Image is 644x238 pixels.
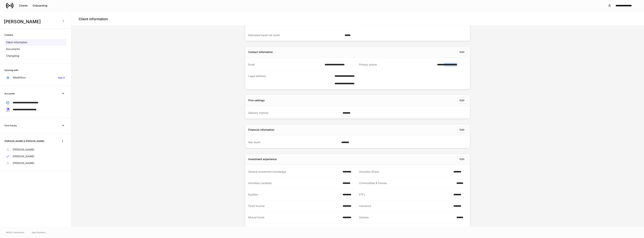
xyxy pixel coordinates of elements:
p: Client information [6,40,27,44]
div: Onboarding [33,4,47,7]
div: Annuities (variable) [248,181,340,185]
button: Clients [16,3,30,9]
p: [PERSON_NAME] [13,148,34,151]
div: Delivery method [248,111,340,115]
div: Firm settings [248,98,265,102]
div: Financial information [248,128,274,132]
span: © 2025 OneAdvisory [6,231,24,234]
div: Edit [460,51,464,53]
div: Net worth [248,140,339,144]
h6: Sign in [58,76,65,79]
a: WealthboxSign in [4,74,66,81]
h6: Content [4,33,13,37]
div: Edit [460,99,464,102]
div: Legal address [248,74,323,85]
h6: [PERSON_NAME] & [PERSON_NAME] [4,139,44,143]
button: Edit [457,156,467,162]
div: Edit [460,158,464,160]
p: [PERSON_NAME] [13,154,34,158]
div: Equities [248,193,340,196]
div: General investment knowledge [248,170,340,174]
button: Edit [457,97,467,103]
a: [PERSON_NAME] [4,160,66,166]
div: Insurance [359,204,451,208]
div: Estimated liquid net worth [248,33,342,37]
p: [PERSON_NAME] [13,161,34,165]
div: Mutual funds [248,216,340,219]
a: Documents [4,46,66,52]
div: Fixed income [248,204,340,208]
h6: Accounts [4,92,15,95]
p: Wealthbox [13,76,26,79]
div: Edit [460,128,464,131]
a: Data Disclaimer [32,231,46,234]
h6: Firm Forms [4,124,17,127]
a: [PERSON_NAME] [4,153,66,160]
h6: Syncing with [4,68,18,72]
p: Documents [6,47,20,51]
div: Options [359,216,454,219]
div: Contact information [248,50,273,54]
h3: [PERSON_NAME] [4,19,58,25]
h4: Client information [79,17,108,21]
div: Annuities (fixed) [359,170,451,174]
div: ETFs [359,193,451,196]
div: Clients [19,4,28,7]
button: Onboarding [30,3,50,9]
a: [PERSON_NAME] [4,146,66,153]
a: Changelog [4,52,66,59]
button: Edit [457,127,467,133]
button: Edit [457,49,467,55]
div: Email [248,63,322,66]
div: Primary phone [359,63,435,67]
p: Changelog [6,54,19,58]
div: Investment experience [248,157,277,161]
div: Commodities & futures [359,181,454,185]
a: Client information [4,39,66,46]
